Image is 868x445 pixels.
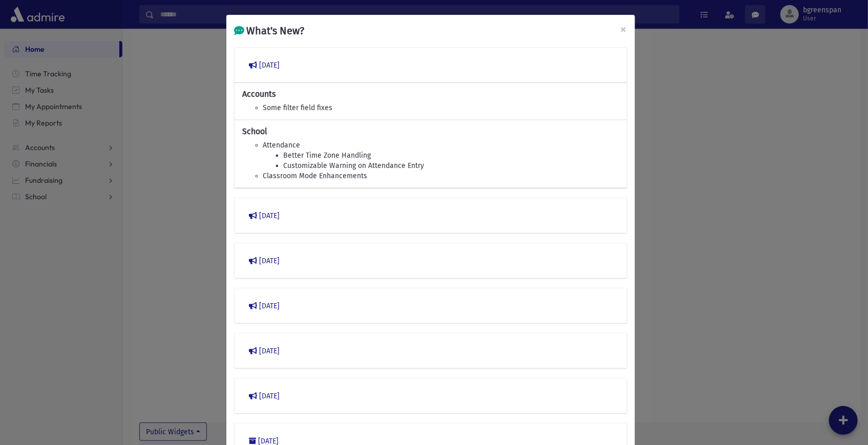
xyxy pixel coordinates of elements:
li: Better Time Zone Handling [284,151,619,161]
button: [DATE] [243,387,619,405]
button: Close [612,15,635,44]
h5: What's New? [235,23,305,38]
li: Attendance [263,140,619,151]
li: Classroom Mode Enhancements [263,171,619,181]
h6: School [243,126,619,136]
button: [DATE] [243,56,619,74]
span: × [621,22,627,36]
li: Some filter field fixes [263,103,619,113]
button: [DATE] [243,342,619,360]
button: [DATE] [243,251,619,270]
h6: Accounts [243,89,619,99]
button: [DATE] [243,206,619,225]
li: Customizable Warning on Attendance Entry [284,161,619,171]
button: [DATE] [243,296,619,315]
